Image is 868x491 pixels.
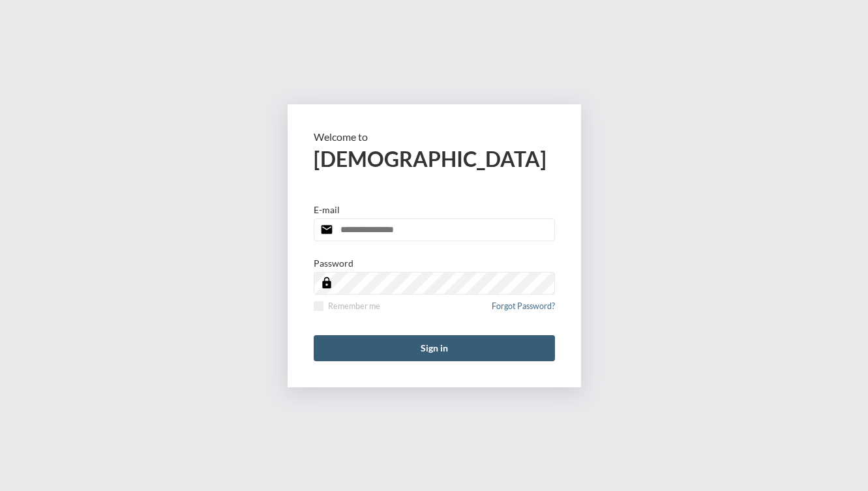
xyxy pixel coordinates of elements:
a: Forgot Password? [492,301,555,319]
p: Password [314,258,353,269]
label: Remember me [314,301,380,311]
button: Sign in [314,335,555,361]
h2: [DEMOGRAPHIC_DATA] [314,146,555,171]
p: Welcome to [314,130,555,143]
p: E-mail [314,204,340,215]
